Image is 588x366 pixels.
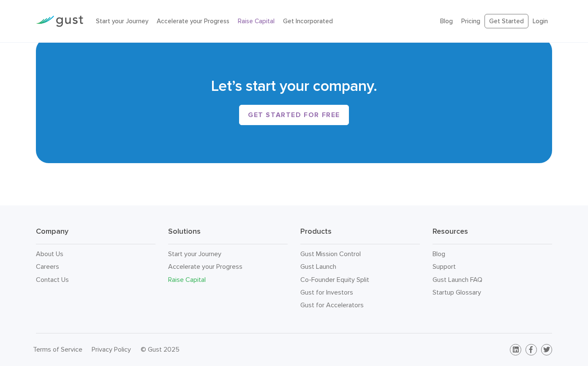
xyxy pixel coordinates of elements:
img: Gust Logo [36,16,83,27]
a: Gust for Investors [300,288,353,296]
a: Get Incorporated [283,17,333,25]
a: Gust Launch FAQ [433,276,482,284]
h3: Company [36,227,155,244]
a: Raise Capital [168,276,206,284]
a: Accelerate your Progress [168,262,242,270]
a: Startup Glossary [433,288,481,296]
a: Gust for Accelerators [300,301,364,309]
a: Gust Launch [300,262,336,270]
a: About Us [36,250,63,258]
a: Careers [36,262,59,270]
a: Contact Us [36,276,69,284]
a: Privacy Policy [92,345,131,353]
a: Blog [433,250,445,258]
a: Raise Capital [238,17,275,25]
a: Gust Mission Control [300,250,361,258]
h3: Solutions [168,227,288,244]
a: Pricing [461,17,480,25]
h3: Products [300,227,420,244]
a: Support [433,262,456,270]
a: Terms of Service [33,345,82,353]
h3: Resources [433,227,552,244]
a: Blog [440,17,453,25]
a: Start your Journey [96,17,148,25]
a: Accelerate your Progress [157,17,229,25]
h2: Let’s start your company. [49,76,540,96]
a: Start your Journey [168,250,221,258]
a: Co-Founder Equity Split [300,276,369,284]
a: Get Started [485,14,528,29]
div: © Gust 2025 [141,344,288,355]
a: Login [533,17,548,25]
a: Get started for free [239,105,349,125]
